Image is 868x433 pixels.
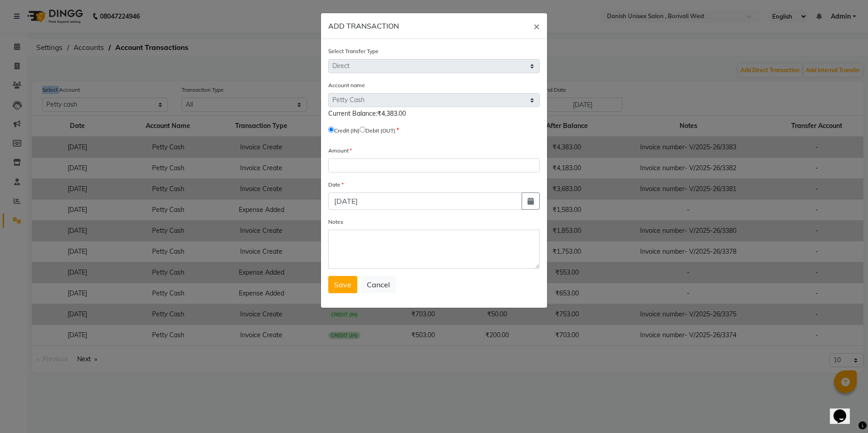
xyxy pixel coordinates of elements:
[526,13,547,39] button: Close
[328,181,344,189] label: Date
[328,276,357,293] button: Save
[328,20,399,31] h6: ADD TRANSACTION
[328,47,379,55] label: Select Transfer Type
[334,280,351,289] span: Save
[328,218,343,226] label: Notes
[328,147,352,155] label: Amount
[328,81,365,89] label: Account name
[830,397,859,424] iframe: chat widget
[328,109,406,118] span: Current Balance:₹4,383.00
[334,127,360,135] label: Credit (IN)
[361,276,396,293] button: Cancel
[533,19,540,33] span: ×
[365,127,395,135] label: Debit (OUT)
